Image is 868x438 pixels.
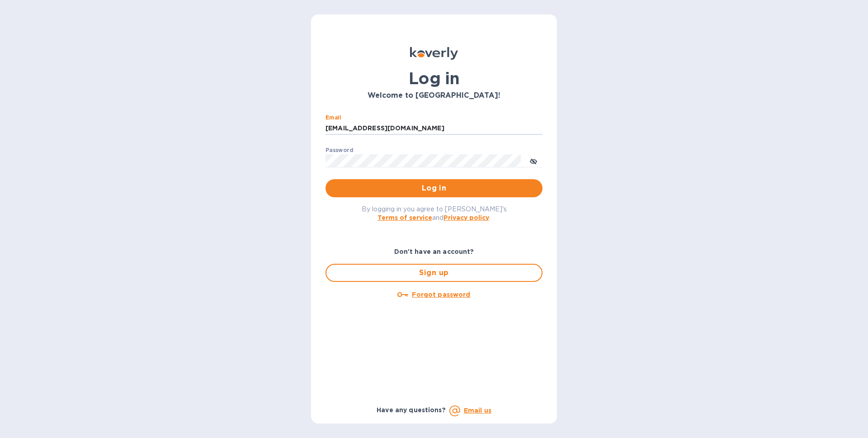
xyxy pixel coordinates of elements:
label: Email [325,115,341,120]
img: Koverly [410,47,458,60]
h1: Log in [325,69,542,88]
h3: Welcome to [GEOGRAPHIC_DATA]! [325,91,542,100]
u: Forgot password [412,291,470,298]
input: Enter email address [325,122,542,135]
b: Have any questions? [377,406,446,414]
span: Log in [333,183,535,194]
button: toggle password visibility [524,152,542,170]
button: Sign up [325,264,542,282]
span: Sign up [334,267,534,278]
span: By logging in you agree to [PERSON_NAME]'s and . [362,205,507,221]
a: Terms of service [377,214,432,221]
label: Password [325,148,353,153]
b: Don't have an account? [394,248,474,255]
button: Log in [325,179,542,197]
a: Email us [464,407,491,414]
a: Privacy policy [443,214,489,221]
